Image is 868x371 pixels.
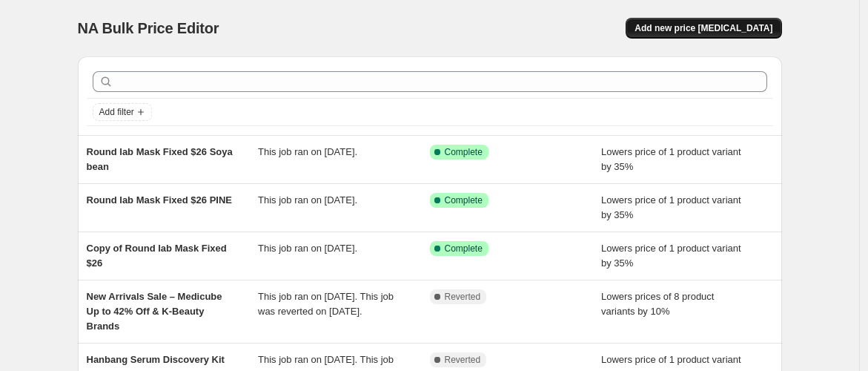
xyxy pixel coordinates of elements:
[78,20,219,36] span: NA Bulk Price Editor
[99,106,134,118] span: Add filter
[601,146,741,172] span: Lowers price of 1 product variant by 35%
[258,243,357,254] span: This job ran on [DATE].
[635,22,772,34] span: Add new price [MEDICAL_DATA]
[601,243,741,269] span: Lowers price of 1 product variant by 35%
[87,291,222,332] span: New Arrivals Sale – Medicube Up to 42% Off & K-Beauty Brands
[601,194,741,220] span: Lowers price of 1 product variant by 35%
[87,243,227,269] span: Copy of Round lab Mask Fixed $26
[93,103,152,121] button: Add filter
[258,146,357,157] span: This job ran on [DATE].
[258,194,357,206] span: This job ran on [DATE].
[87,146,233,172] span: Round lab Mask Fixed $26 Soya bean
[626,18,781,39] button: Add new price [MEDICAL_DATA]
[445,291,481,303] span: Reverted
[258,291,394,317] span: This job ran on [DATE]. This job was reverted on [DATE].
[445,146,483,158] span: Complete
[445,194,483,206] span: Complete
[601,291,714,317] span: Lowers prices of 8 product variants by 10%
[87,194,233,206] span: Round lab Mask Fixed $26 PINE
[445,243,483,255] span: Complete
[445,354,481,366] span: Reverted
